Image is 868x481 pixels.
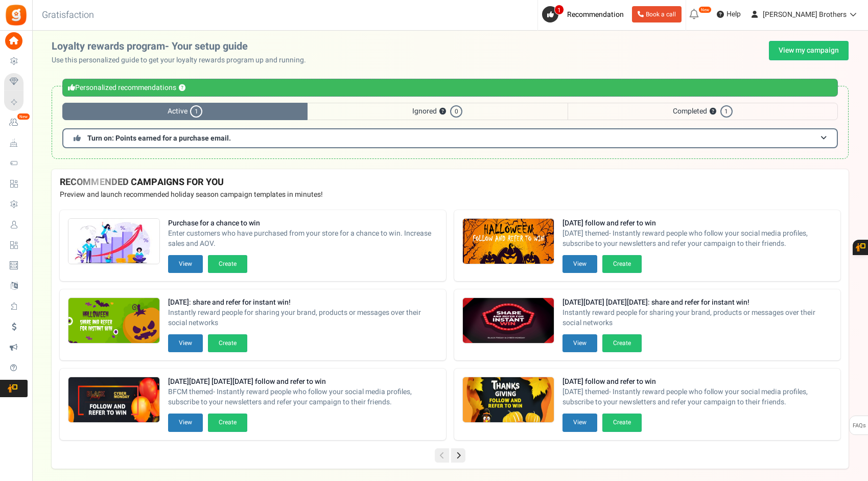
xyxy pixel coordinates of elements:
[179,85,185,91] button: ?
[52,41,314,52] h2: Loyalty rewards program- Your setup guide
[763,9,847,20] span: [PERSON_NAME] Brothers
[68,219,159,265] img: Recommended Campaigns
[190,105,202,118] span: 1
[168,377,438,387] strong: [DATE][DATE] [DATE][DATE] follow and refer to win
[68,377,159,423] img: Recommended Campaigns
[208,334,247,352] button: Create
[602,414,642,431] button: Create
[168,334,203,352] button: View
[567,9,624,20] span: Recommendation
[68,298,159,344] img: Recommended Campaigns
[463,219,554,265] img: Recommended Campaigns
[168,218,438,228] strong: Purchase for a chance to win
[62,79,838,97] div: Personalized recommendations
[168,387,438,407] span: BFCM themed- Instantly reward people who follow your social media profiles, subscribe to your new...
[562,414,597,431] button: View
[562,387,832,407] span: [DATE] themed- Instantly reward people who follow your social media profiles, subscribe to your n...
[168,255,203,273] button: View
[562,218,832,228] strong: [DATE] follow and refer to win
[463,298,554,344] img: Recommended Campaigns
[852,416,866,436] span: FAQs
[208,414,247,431] button: Create
[542,6,628,22] a: 1 Recommendation
[562,255,597,273] button: View
[439,108,446,115] button: ?
[602,255,642,273] button: Create
[713,6,745,22] a: Help
[60,190,840,200] p: Preview and launch recommended holiday season campaign templates in minutes!
[562,377,832,387] strong: [DATE] follow and refer to win
[724,9,741,19] span: Help
[602,334,642,352] button: Create
[710,108,716,115] button: ?
[698,6,712,13] em: New
[568,103,838,120] span: Completed
[168,414,203,431] button: View
[562,297,832,308] strong: [DATE][DATE] [DATE][DATE]: share and refer for instant win!
[562,228,832,249] span: [DATE] themed- Instantly reward people who follow your social media profiles, subscribe to your n...
[450,105,462,118] span: 0
[554,5,564,15] span: 1
[60,177,840,188] h4: RECOMMENDED CAMPAIGNS FOR YOU
[4,114,28,131] a: New
[31,5,105,26] h3: Gratisfaction
[632,6,682,22] a: Book a call
[87,133,231,144] span: Turn on: Points earned for a purchase email.
[208,255,247,273] button: Create
[562,334,597,352] button: View
[720,105,733,118] span: 1
[769,41,849,60] a: View my campaign
[52,55,314,65] p: Use this personalized guide to get your loyalty rewards program up and running.
[463,377,554,423] img: Recommended Campaigns
[168,308,438,328] span: Instantly reward people for sharing your brand, products or messages over their social networks
[17,113,30,120] em: New
[562,308,832,328] span: Instantly reward people for sharing your brand, products or messages over their social networks
[168,297,438,308] strong: [DATE]: share and refer for instant win!
[5,4,28,27] img: Gratisfaction
[62,103,308,120] span: Active
[308,103,567,120] span: Ignored
[168,228,438,249] span: Enter customers who have purchased from your store for a chance to win. Increase sales and AOV.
